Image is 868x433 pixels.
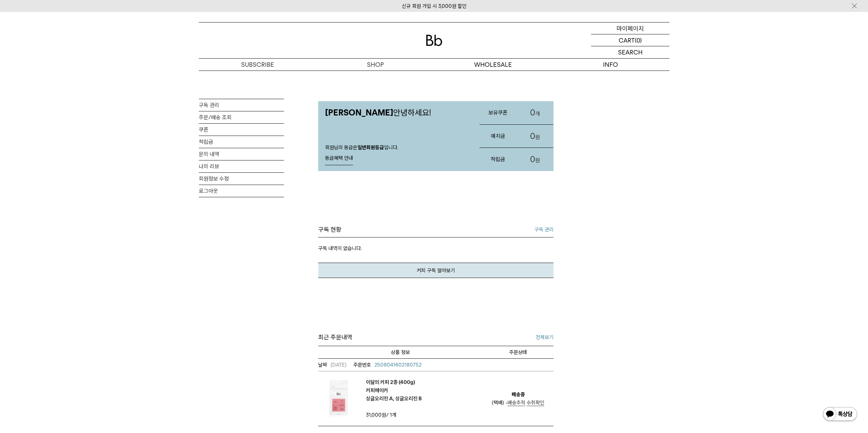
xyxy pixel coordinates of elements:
td: / 1개 [366,411,424,419]
a: 2508041602180752 [353,361,422,369]
p: SEARCH [618,46,643,58]
h3: 보유쿠폰 [480,104,516,122]
img: 카카오톡 채널 1:1 채팅 버튼 [822,406,858,423]
p: 안녕하세요! [318,101,473,124]
a: 전체보기 [536,333,554,341]
strong: [PERSON_NAME] [325,108,393,118]
span: 0 [530,154,535,164]
a: 로그아웃 [199,185,284,197]
p: 마이페이지 [617,22,644,34]
a: 회원정보 수정 [199,173,284,185]
a: 등급혜택 안내 [325,152,353,165]
em: 이달의 커피 2종 (400g) 커피메이커 싱글오리진 A, 싱글오리진 B [366,378,422,403]
h3: 예치금 [480,127,516,145]
a: 마이페이지 [591,22,670,34]
a: 수취확인 [527,400,544,406]
a: 구독 관리 [199,99,284,111]
span: 0 [530,108,535,118]
a: 나의 리뷰 [199,160,284,172]
a: 이달의 커피 2종 (400g)커피메이커싱글오리진 A, 싱글오리진 B [366,378,422,403]
span: 배송추적 [507,400,525,406]
h3: 구독 현황 [318,226,341,234]
strong: 31,000원 [366,412,386,418]
p: WHOLESALE [434,59,552,71]
div: 회원님의 등급은 입니다. [318,138,473,171]
p: INFO [552,59,670,71]
a: 구독 관리 [534,226,554,234]
a: 적립금 [199,136,284,148]
a: SUBSCRIBE [199,59,317,71]
h3: 적립금 [480,150,516,168]
img: 이달의 커피 [318,378,359,419]
a: 신규 회원 가입 시 3,000원 할인 [402,3,467,9]
strong: 일반회원등급 [357,144,384,151]
p: CART [619,34,635,46]
a: 문의 내역 [199,148,284,160]
span: 최근 주문내역 [318,333,352,342]
a: 쿠폰 [199,124,284,136]
div: (택배) - [492,399,544,407]
p: 구독 내역이 없습니다. [318,237,554,263]
a: SHOP [317,59,434,71]
th: 주문상태 [483,346,554,358]
a: 주문/배송 조회 [199,111,284,123]
span: 수취확인 [527,400,544,406]
a: 커피 구독 알아보기 [318,263,554,278]
span: 0 [530,131,535,141]
a: 0개 [516,101,553,124]
span: 2508041602180752 [374,362,422,368]
a: 0원 [516,125,553,148]
a: 0원 [516,148,553,171]
p: (0) [635,34,642,46]
em: [DATE] [318,361,347,369]
img: 로고 [426,35,442,46]
a: CART (0) [591,34,670,46]
a: 배송추적 [507,400,525,406]
th: 상품명/옵션 [318,346,483,358]
em: 배송중 [512,390,525,399]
